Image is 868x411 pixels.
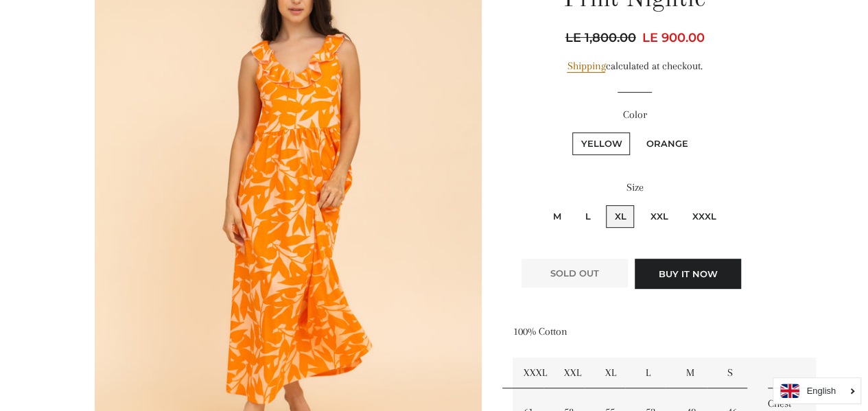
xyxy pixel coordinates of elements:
[635,259,741,289] button: Buy it now
[513,58,756,75] div: calculated at checkout.
[780,384,854,398] a: English
[635,357,676,388] td: L
[565,28,639,47] span: LE 1,800.00
[806,386,836,395] i: English
[683,205,724,228] label: XXXL
[513,357,553,388] td: XXXL
[676,357,716,388] td: M
[576,205,598,228] label: L
[642,30,704,45] span: LE 900.00
[594,357,635,388] td: XL
[513,106,756,124] label: Color
[567,60,605,73] a: Shipping
[521,259,628,287] button: Sold Out
[717,357,758,388] td: S
[544,205,569,228] label: M
[606,205,634,228] label: XL
[637,132,696,155] label: Orange
[513,179,756,196] label: Size
[554,357,594,388] td: XXL
[642,205,676,228] label: XXL
[550,268,599,279] span: Sold Out
[572,132,630,155] label: Yellow
[513,323,756,340] p: 100% Cotton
